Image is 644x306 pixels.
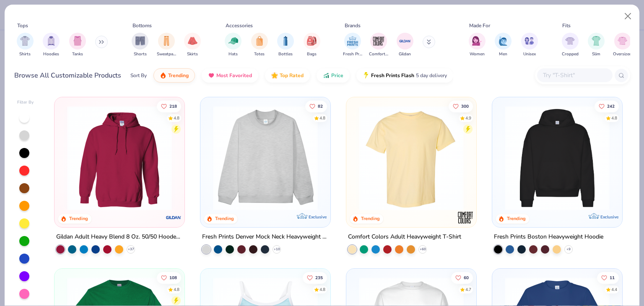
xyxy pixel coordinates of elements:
[174,115,180,121] div: 4.8
[304,33,320,57] div: filter for Bags
[309,214,327,220] span: Exclusive
[168,72,189,79] span: Trending
[469,33,486,57] div: filter for Women
[469,33,486,57] button: filter button
[562,33,579,57] div: filter for Cropped
[399,51,411,57] span: Gildan
[562,51,579,57] span: Cropped
[521,33,538,57] button: filter button
[130,72,147,79] div: Sort By
[521,33,538,57] div: filter for Unisex
[157,51,176,57] span: Sweatpants
[562,33,579,57] button: filter button
[419,247,426,252] span: + 60
[343,51,362,57] span: Fresh Prints
[469,22,490,29] div: Made For
[304,33,320,57] button: filter button
[372,35,385,47] img: Comfort Colors Image
[134,51,147,57] span: Shorts
[523,51,536,57] span: Unisex
[157,272,182,283] button: Like
[17,99,34,106] div: Filter By
[315,275,323,280] span: 235
[303,272,327,283] button: Like
[209,106,322,210] img: f5d85501-0dbb-4ee4-b115-c08fa3845d83
[343,33,362,57] button: filter button
[307,36,316,46] img: Bags Image
[449,100,473,112] button: Like
[165,209,182,226] img: Gildan logo
[43,33,60,57] div: filter for Hoodies
[170,275,177,280] span: 108
[369,51,388,57] span: Comfort Colors
[397,33,413,57] button: filter button
[14,70,121,80] div: Browse All Customizable Products
[43,33,60,57] button: filter button
[271,72,278,79] img: TopRated.gif
[187,51,198,57] span: Skirts
[43,51,59,57] span: Hoodies
[278,51,293,57] span: Bottles
[128,247,134,252] span: + 37
[319,286,325,293] div: 4.8
[565,36,575,46] img: Cropped Image
[132,33,148,57] button: filter button
[356,68,453,83] button: Fresh Prints Flash5 day delivery
[277,33,294,57] button: filter button
[254,51,265,57] span: Totes
[611,115,617,121] div: 4.8
[280,72,304,79] span: Top Rated
[305,100,327,112] button: Like
[281,36,290,46] img: Bottles Image
[132,33,148,57] div: filter for Shorts
[397,33,413,57] div: filter for Gildan
[618,36,627,46] img: Oversized Image
[470,51,485,57] span: Women
[69,33,86,57] div: filter for Tanks
[363,72,369,79] img: flash.gif
[73,36,82,46] img: Tanks Image
[457,209,474,226] img: Comfort Colors logo
[135,36,145,46] img: Shorts Image
[19,51,31,57] span: Shirts
[369,33,388,57] div: filter for Comfort Colors
[566,247,571,252] span: + 9
[542,70,607,80] input: Try "T-Shirt"
[17,33,34,57] div: filter for Shirts
[255,36,264,46] img: Totes Image
[132,22,152,29] div: Bottoms
[562,22,571,29] div: Fits
[525,36,534,46] img: Unisex Image
[226,22,253,29] div: Accessories
[399,35,411,47] img: Gildan Image
[494,232,603,242] div: Fresh Prints Boston Heavyweight Hoodie
[216,72,252,79] span: Most Favorited
[464,275,469,280] span: 60
[613,51,632,57] span: Oversized
[307,51,317,57] span: Bags
[451,272,473,283] button: Like
[588,33,605,57] div: filter for Slim
[613,33,632,57] div: filter for Oversized
[265,68,310,83] button: Top Rated
[17,33,34,57] button: filter button
[472,36,482,46] img: Women Image
[162,36,171,46] img: Sweatpants Image
[346,35,359,47] img: Fresh Prints Image
[468,106,581,210] img: e55d29c3-c55d-459c-bfd9-9b1c499ab3c6
[202,232,329,242] div: Fresh Prints Denver Mock Neck Heavyweight Sweatshirt
[355,106,468,210] img: 029b8af0-80e6-406f-9fdc-fdf898547912
[17,22,28,29] div: Tops
[20,36,30,46] img: Shirts Image
[56,232,183,242] div: Gildan Adult Heavy Blend 8 Oz. 50/50 Hooded Sweatshirt
[184,33,201,57] div: filter for Skirts
[170,104,177,108] span: 218
[184,33,201,57] button: filter button
[229,51,238,57] span: Hats
[595,100,619,112] button: Like
[369,33,388,57] button: filter button
[251,33,268,57] button: filter button
[588,33,605,57] button: filter button
[416,71,447,80] span: 5 day delivery
[592,36,601,46] img: Slim Image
